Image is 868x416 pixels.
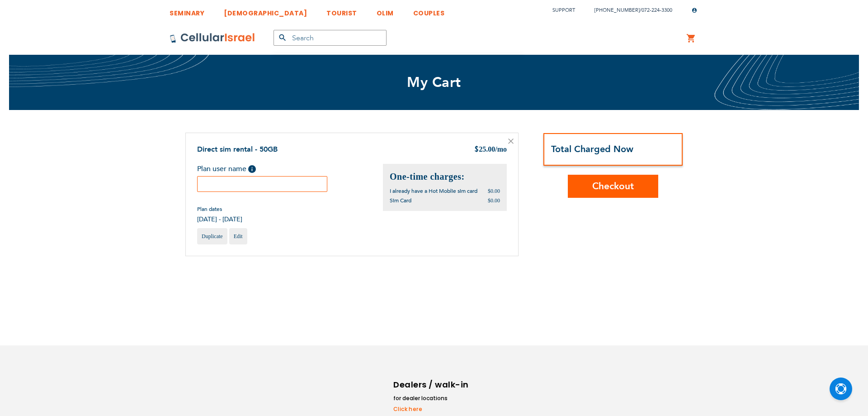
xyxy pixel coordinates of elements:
a: SEMINARY [170,2,204,19]
input: Search [274,30,387,46]
span: $ [474,145,479,155]
span: [DATE] - [DATE] [197,215,242,224]
a: Duplicate [197,228,227,244]
div: 25.00 [474,144,507,155]
span: Checkout [592,180,634,193]
span: /mo [495,145,507,153]
a: Click here [393,405,470,413]
a: Edit [229,228,247,244]
span: My Cart [407,73,461,92]
span: Sim Card [390,197,411,204]
a: 072-224-3300 [642,7,672,14]
span: Help [248,165,256,173]
span: Edit [234,233,243,239]
a: TOURIST [326,2,357,19]
li: for dealer locations [393,394,470,403]
li: / [585,4,672,17]
span: Plan user name [197,164,246,174]
a: [DEMOGRAPHIC_DATA] [224,2,307,19]
button: Checkout [568,175,658,198]
strong: Total Charged Now [551,143,633,155]
span: I already have a Hot Moblie sim card [390,187,477,195]
a: OLIM [377,2,394,19]
span: $0.00 [488,197,500,204]
h6: Dealers / walk-in [393,378,470,392]
h2: One-time charges: [390,171,500,183]
a: Support [552,7,575,14]
a: Direct sim rental - 50GB [197,144,278,154]
span: Duplicate [202,233,223,239]
a: [PHONE_NUMBER] [594,7,640,14]
span: Plan dates [197,206,242,213]
a: COUPLES [413,2,445,19]
img: Cellular Israel Logo [170,33,255,43]
span: $0.00 [488,188,500,194]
